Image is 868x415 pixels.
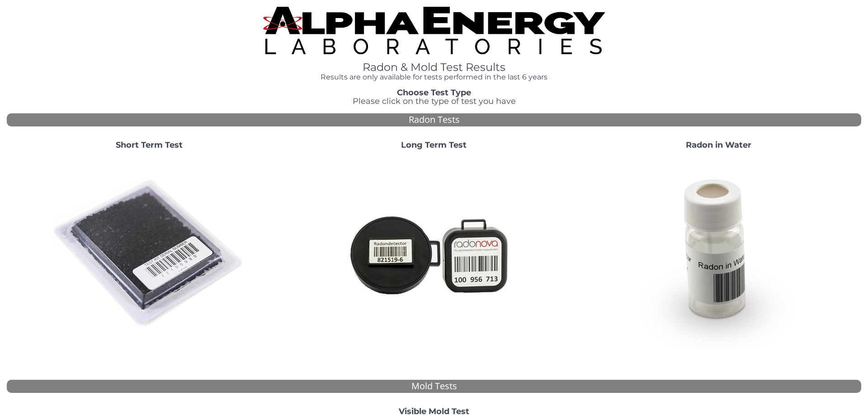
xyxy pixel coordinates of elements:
img: TightCrop.jpg [263,7,605,54]
div: Mold Tests [7,380,861,393]
strong: Long Term Test [401,140,467,150]
img: Radtrak2vsRadtrak3.jpg [337,157,531,351]
strong: Short Term Test [116,140,183,150]
strong: Radon in Water [686,140,751,150]
strong: Choose Test Type [397,88,471,98]
h4: Results are only available for tests performed in the last 6 years [263,73,605,81]
span: Please click on the type of test you have [353,96,516,106]
img: RadoninWater.jpg [622,157,816,351]
h1: Radon & Mold Test Results [263,61,605,73]
div: Radon Tests [7,113,861,126]
img: ShortTerm.jpg [52,157,246,351]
